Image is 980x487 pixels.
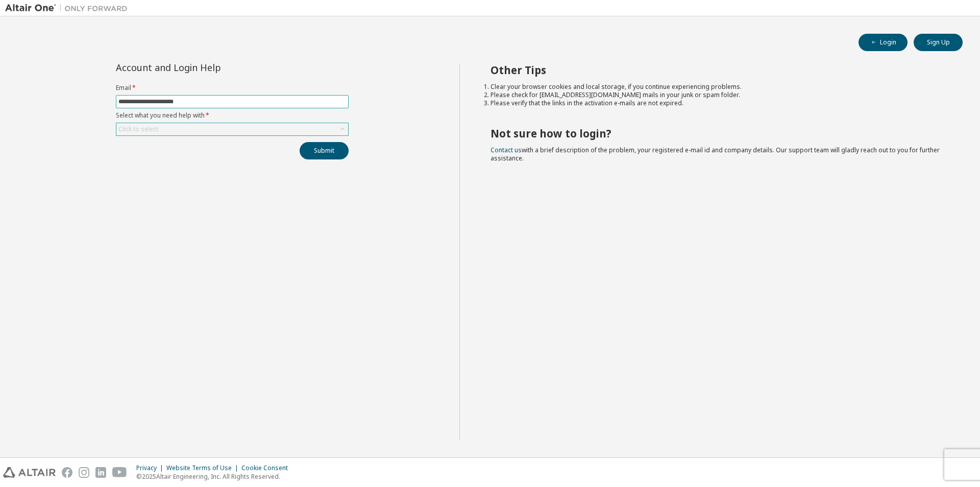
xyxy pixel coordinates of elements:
img: linkedin.svg [95,467,106,478]
img: youtube.svg [112,467,127,478]
img: facebook.svg [62,467,72,478]
p: © 2025 Altair Engineering, Inc. All Rights Reserved. [136,472,294,481]
button: Login [859,34,908,51]
button: Sign Up [914,34,963,51]
li: Please check for [EMAIL_ADDRESS][DOMAIN_NAME] mails in your junk or spam folder. [491,91,945,99]
li: Clear your browser cookies and local storage, if you continue experiencing problems. [491,83,945,91]
button: Submit [300,142,349,159]
h2: Other Tips [491,63,945,77]
label: Select what you need help with [116,111,349,120]
img: instagram.svg [79,467,89,478]
div: Privacy [136,464,166,472]
label: Email [116,84,349,92]
div: Click to select [118,125,158,133]
img: altair_logo.svg [3,467,56,478]
div: Website Terms of Use [166,464,241,472]
div: Click to select [116,123,348,135]
img: Altair One [5,3,133,13]
li: Please verify that the links in the activation e-mails are not expired. [491,99,945,107]
div: Account and Login Help [116,63,302,72]
div: Cookie Consent [241,464,294,472]
a: Contact us [491,146,522,154]
h2: Not sure how to login? [491,127,945,140]
span: with a brief description of the problem, your registered e-mail id and company details. Our suppo... [491,146,940,163]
